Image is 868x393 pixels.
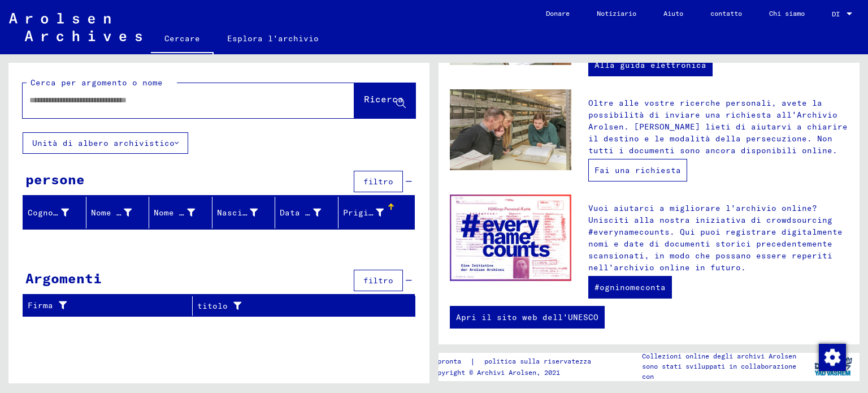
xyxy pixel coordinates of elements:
[588,203,843,273] font: Vuoi aiutarci a migliorare l'archivio online? Unisciti alla nostra iniziativa di crowdsourcing #e...
[484,357,591,365] font: politica sulla riservatezza
[642,352,796,360] font: Collezioni online degli archivi Arolsen
[212,197,276,228] mat-header-cell: Nascita
[343,208,414,218] font: Prigioniero n.
[149,197,212,228] mat-header-cell: Nome di nascita
[546,9,570,18] font: Donare
[154,204,212,222] div: Nome di nascita
[710,9,742,18] font: contatto
[363,275,393,286] font: filtro
[594,165,681,175] font: Fai una richiesta
[9,13,142,41] img: Arolsen_neg.svg
[354,83,415,118] button: Ricerca
[217,204,275,222] div: Nascita
[663,9,683,18] font: Aiuto
[832,10,840,18] font: DI
[456,312,598,322] font: Apri il sito web dell'UNESCO
[450,195,571,281] img: enc.jpg
[588,159,687,182] a: Fai una richiesta
[23,132,188,154] button: Unità di albero archivistico
[28,297,192,315] div: Firma
[338,197,415,228] mat-header-cell: Prigioniero n.
[28,204,86,222] div: Cognome
[450,89,571,171] img: inquiries.jpg
[91,208,177,218] font: Nome di battesimo
[25,171,85,188] font: persone
[197,297,401,315] div: titolo
[364,93,403,105] font: Ricerca
[597,9,636,18] font: Notiziario
[594,282,666,292] font: #ogninomeconta
[769,9,805,18] font: Chi siamo
[25,270,102,287] font: Argomenti
[280,208,356,218] font: Data di nascita
[642,362,796,381] font: sono stati sviluppati in collaborazione con
[812,352,854,381] img: yv_logo.png
[28,208,63,218] font: Cognome
[429,368,560,377] font: Copyright © Archivi Arolsen, 2021
[363,176,393,187] font: filtro
[450,306,605,329] a: Apri il sito web dell'UNESCO
[275,197,338,228] mat-header-cell: Data di nascita
[164,33,200,44] font: Cercare
[588,276,672,299] a: #ogninomeconta
[429,357,461,365] font: impronta
[28,300,53,310] font: Firma
[470,356,475,366] font: |
[227,33,319,44] font: Esplora l'archivio
[354,171,403,192] button: filtro
[280,204,338,222] div: Data di nascita
[151,25,214,54] a: Cercare
[214,25,332,52] a: Esplora l'archivio
[91,204,149,222] div: Nome di battesimo
[475,356,605,368] a: politica sulla riservatezza
[594,60,706,70] font: Alla guida elettronica
[343,204,401,222] div: Prigioniero n.
[819,344,846,371] img: Modifica consenso
[86,197,150,228] mat-header-cell: Nome di battesimo
[32,138,175,148] font: Unità di albero archivistico
[31,77,163,88] font: Cerca per argomento o nome
[354,270,403,291] button: filtro
[588,54,713,76] a: Alla guida elettronica
[197,301,228,311] font: titolo
[429,356,470,368] a: impronta
[588,98,848,156] font: Oltre alle vostre ricerche personali, avete la possibilità di inviare una richiesta all'Archivio ...
[217,208,253,218] font: Nascita
[23,197,86,228] mat-header-cell: Cognome
[154,208,230,218] font: Nome di nascita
